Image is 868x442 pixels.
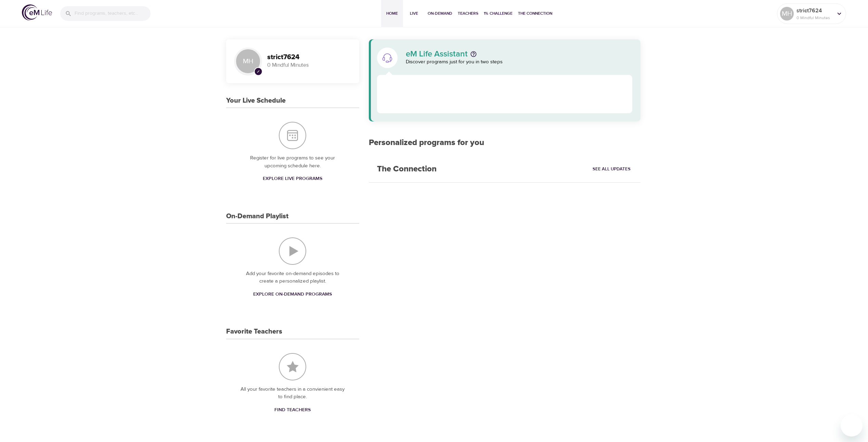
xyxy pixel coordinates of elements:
input: Find programs, teachers, etc... [75,6,151,21]
span: The Connection [518,10,552,17]
img: On-Demand Playlist [279,237,306,265]
img: logo [22,4,52,21]
span: Live [406,10,422,17]
a: See All Updates [591,164,632,174]
h3: On-Demand Playlist [226,212,288,220]
div: MH [234,48,262,75]
iframe: Button to launch messaging window [841,415,863,437]
img: Favorite Teachers [279,353,306,380]
p: 0 Mindful Minutes [267,61,351,69]
a: Explore On-Demand Programs [250,288,335,301]
p: Add your favorite on-demand episodes to create a personalized playlist. [240,270,346,285]
span: Explore Live Programs [263,174,322,183]
img: Your Live Schedule [279,122,306,149]
span: Find Teachers [274,406,311,414]
a: Find Teachers [272,404,313,416]
p: All your favorite teachers in a convienient easy to find place. [240,386,346,401]
p: 0 Mindful Minutes [796,15,833,21]
span: 1% Challenge [484,10,513,17]
h2: Personalized programs for you [369,138,641,148]
span: Explore On-Demand Programs [253,290,332,299]
span: On-Demand [428,10,452,17]
p: Register for live programs to see your upcoming schedule here. [240,154,346,170]
h3: strict7624 [267,53,351,61]
a: Explore Live Programs [260,172,325,185]
h3: Favorite Teachers [226,328,282,336]
p: Discover programs just for you in two steps [406,58,633,66]
h2: The Connection [369,156,445,182]
h3: Your Live Schedule [226,97,286,105]
span: Home [384,10,400,17]
p: strict7624 [796,6,833,15]
p: eM Life Assistant [406,50,468,58]
span: Teachers [458,10,478,17]
div: MH [780,7,794,21]
span: See All Updates [593,165,631,173]
img: eM Life Assistant [382,52,393,63]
